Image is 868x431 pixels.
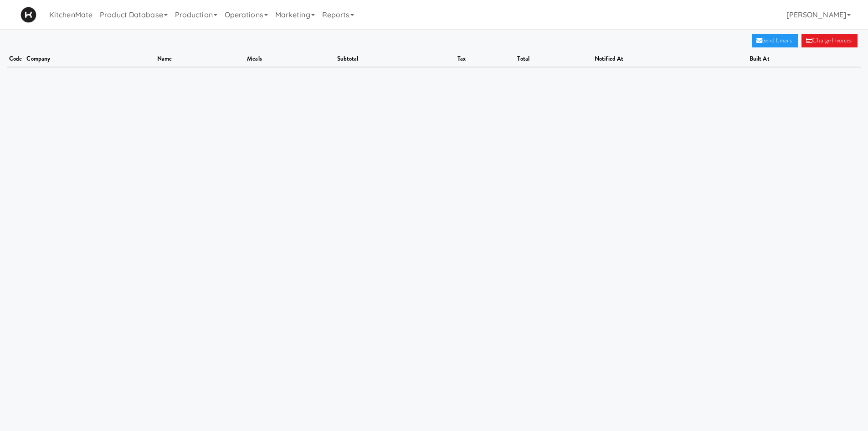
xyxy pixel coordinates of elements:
th: name [155,51,245,68]
img: Micromart [21,7,36,23]
th: code [7,51,24,68]
a: Charge Invoices [801,34,858,47]
th: built at [747,51,861,68]
th: tax [455,51,515,68]
th: subtotal [335,51,455,68]
th: meals [245,51,335,68]
th: total [515,51,592,68]
a: Send Emails [752,34,798,47]
th: notified at [592,51,747,68]
th: company [24,51,155,68]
